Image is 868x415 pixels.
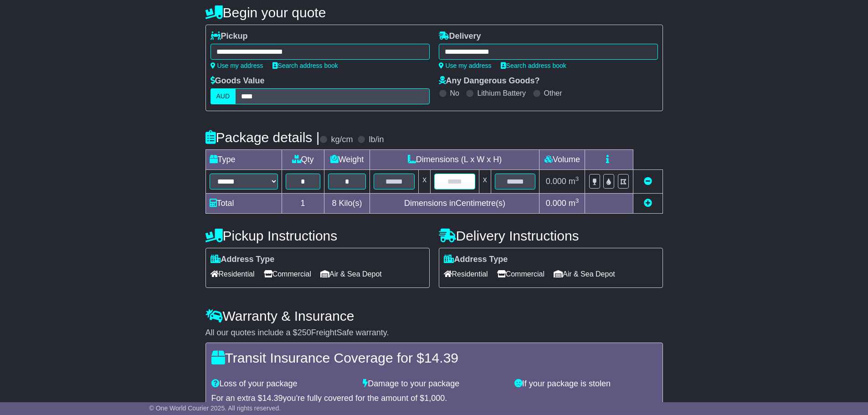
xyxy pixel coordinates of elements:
a: Use my address [439,62,492,69]
label: Other [544,89,562,97]
h4: Transit Insurance Coverage for $ [211,350,657,365]
span: m [569,177,579,186]
span: 8 [332,199,336,208]
label: No [450,89,459,97]
label: lb/in [369,135,384,145]
label: Any Dangerous Goods? [439,76,540,86]
td: x [479,170,491,194]
td: Weight [324,150,370,170]
sup: 3 [575,197,579,204]
td: Volume [539,150,585,170]
td: Dimensions in Centimetre(s) [370,194,539,214]
span: Commercial [497,267,544,281]
h4: Pickup Instructions [205,228,430,243]
td: Qty [282,150,324,170]
label: Pickup [211,31,248,41]
span: Residential [211,267,255,281]
td: Kilo(s) [324,194,370,214]
h4: Delivery Instructions [439,228,663,243]
span: m [569,199,579,208]
span: Air & Sea Depot [554,267,615,281]
div: Loss of your package [207,379,359,389]
label: Lithium Battery [477,89,526,97]
a: Remove this item [644,177,652,186]
span: 1,000 [424,394,445,403]
span: Commercial [264,267,311,281]
h4: Begin your quote [205,5,663,20]
a: Search address book [272,62,338,69]
div: For an extra $ you're fully covered for the amount of $ . [211,394,657,404]
td: Total [205,194,282,214]
label: Address Type [211,255,275,265]
div: All our quotes include a $ FreightSafe warranty. [205,328,663,338]
div: Damage to your package [358,379,510,389]
a: Use my address [211,62,263,69]
span: Residential [444,267,488,281]
div: If your package is stolen [510,379,662,389]
span: 14.39 [424,350,458,365]
label: Goods Value [211,76,265,86]
h4: Package details | [205,130,320,145]
span: 250 [298,328,311,337]
span: 0.000 [546,177,566,186]
td: Dimensions (L x W x H) [370,150,539,170]
span: © One World Courier 2025. All rights reserved. [149,405,281,412]
td: x [419,170,431,194]
sup: 3 [575,175,579,182]
label: Address Type [444,255,508,265]
td: 1 [282,194,324,214]
label: Delivery [439,31,481,41]
a: Search address book [501,62,566,69]
h4: Warranty & Insurance [205,308,663,323]
label: AUD [211,88,236,104]
a: Add new item [644,199,652,208]
span: 14.39 [262,394,283,403]
span: 0.000 [546,199,566,208]
td: Type [205,150,282,170]
label: kg/cm [331,135,353,145]
span: Air & Sea Depot [320,267,382,281]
